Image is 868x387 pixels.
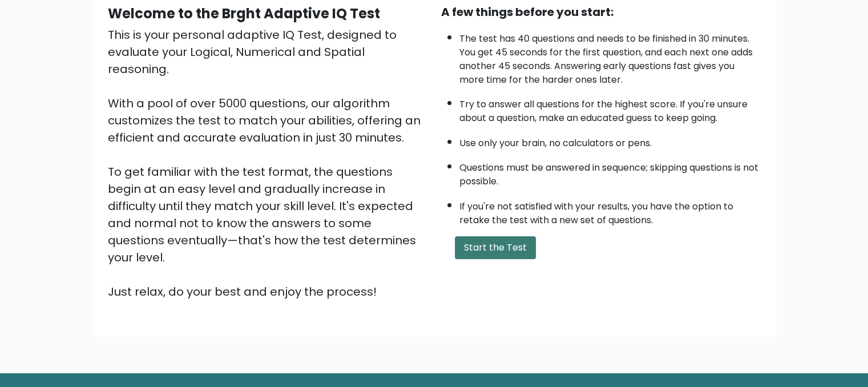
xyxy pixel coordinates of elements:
div: A few things before you start: [441,3,761,21]
button: Start the Test [455,236,536,259]
li: The test has 40 questions and needs to be finished in 30 minutes. You get 45 seconds for the firs... [459,26,761,87]
li: Try to answer all questions for the highest score. If you're unsure about a question, make an edu... [459,92,761,125]
li: Use only your brain, no calculators or pens. [459,131,761,150]
div: This is your personal adaptive IQ Test, designed to evaluate your Logical, Numerical and Spatial ... [108,26,427,300]
li: Questions must be answered in sequence; skipping questions is not possible. [459,155,761,188]
li: If you're not satisfied with your results, you have the option to retake the test with a new set ... [459,194,761,227]
b: Welcome to the Brght Adaptive IQ Test [108,4,380,23]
